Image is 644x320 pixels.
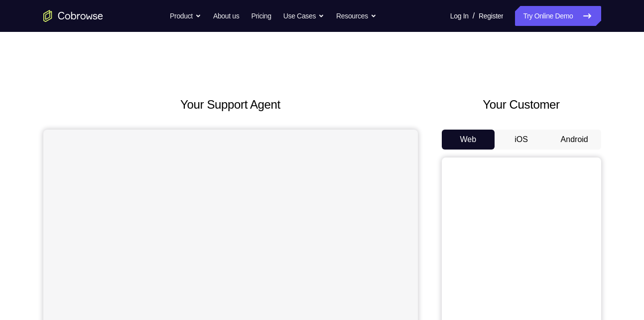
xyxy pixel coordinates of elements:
[548,130,601,150] button: Android
[43,96,418,114] h2: Your Support Agent
[170,6,201,26] button: Product
[515,6,601,26] a: Try Online Demo
[251,6,271,26] a: Pricing
[479,6,503,26] a: Register
[442,96,601,114] h2: Your Customer
[495,130,548,150] button: iOS
[442,130,495,150] button: Web
[283,6,324,26] button: Use Cases
[450,6,469,26] a: Log In
[473,10,475,22] span: /
[43,10,103,22] a: Go to the home page
[336,6,377,26] button: Resources
[213,6,239,26] a: About us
